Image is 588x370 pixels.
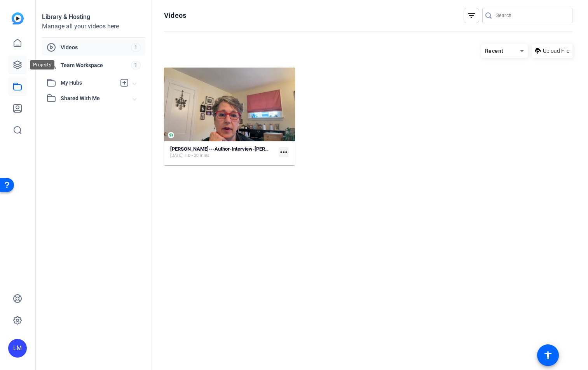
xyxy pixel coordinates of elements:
[164,11,186,20] h1: Videos
[543,351,553,360] mat-icon: accessibility
[279,147,289,157] mat-icon: more_horiz
[30,60,54,69] div: Projects
[12,12,24,24] img: blue-gradient.svg
[131,43,141,52] span: 1
[170,146,276,159] a: [PERSON_NAME]---Author-Interview-[PERSON_NAME]-2025-02-28-14-03-09-185-0[DATE]HD - 20 mins
[170,153,183,159] span: [DATE]
[61,43,131,51] span: Videos
[485,48,504,54] span: Recent
[532,44,572,58] button: Upload File
[8,339,27,358] div: LM
[61,79,116,87] span: My Hubs
[42,12,145,22] div: Library & Hosting
[131,61,141,69] span: 1
[61,61,131,69] span: Team Workspace
[543,47,569,55] span: Upload File
[496,11,566,20] input: Search
[185,153,209,159] span: HD - 20 mins
[170,146,358,152] strong: [PERSON_NAME]---Author-Interview-[PERSON_NAME]-2025-02-28-14-03-09-185-0
[467,11,476,20] mat-icon: filter_list
[42,75,145,90] mat-expansion-panel-header: My Hubs
[42,22,145,31] div: Manage all your videos here
[42,90,145,106] mat-expansion-panel-header: Shared With Me
[61,94,133,102] span: Shared With Me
